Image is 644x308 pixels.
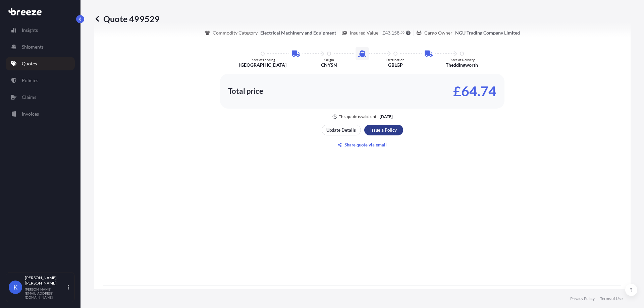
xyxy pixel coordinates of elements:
p: GBLGP [388,62,403,68]
button: Issue a Policy [364,125,403,135]
a: Invoices [6,107,75,121]
a: Insights [6,23,75,37]
p: This quote is valid until [339,114,378,119]
p: Shipments [22,44,44,50]
a: Terms of Use [600,296,623,301]
button: Share quote via email [322,139,403,150]
button: Update Details [322,125,361,135]
p: [PERSON_NAME] [PERSON_NAME] [25,275,66,286]
a: Claims [6,90,75,104]
p: Claims [22,94,36,101]
p: Quotes [22,60,37,67]
p: Insights [22,27,38,34]
p: Destination [386,58,405,62]
a: Privacy Policy [570,296,595,301]
a: Shipments [6,40,75,54]
p: Total price [228,88,263,95]
p: Origin [324,58,334,62]
p: Quote 499529 [94,13,160,24]
a: Quotes [6,57,75,70]
div: Main Exclusions [111,289,613,305]
p: Share quote via email [344,141,387,148]
a: Policies [6,74,75,87]
p: Place of Loading [251,58,275,62]
p: [GEOGRAPHIC_DATA] [239,62,286,68]
p: Policies [22,77,38,84]
p: Issue a Policy [370,127,397,133]
p: £64.74 [453,86,496,97]
p: [DATE] [380,114,393,119]
span: K [13,284,17,291]
p: Update Details [326,127,356,133]
p: Place of Delivery [449,58,475,62]
p: Theddingworth [446,62,478,68]
p: [PERSON_NAME][EMAIL_ADDRESS][DOMAIN_NAME] [25,287,66,299]
p: Invoices [22,111,39,117]
p: CNYSN [321,62,337,68]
